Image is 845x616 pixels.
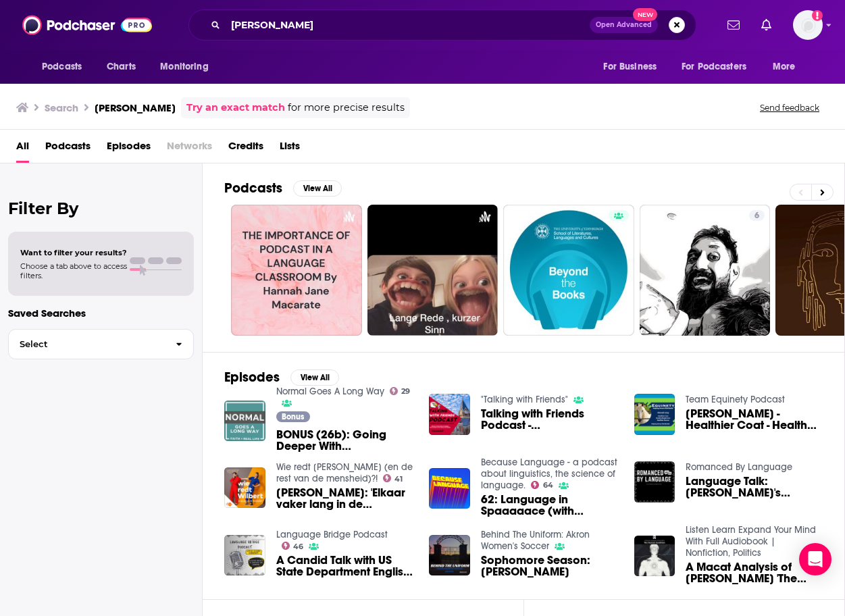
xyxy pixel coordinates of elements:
[634,394,675,435] img: Hannah Lang - Healthier Coat - Healthy Weight Gain - Healthier Hooves
[16,135,29,163] a: All
[226,14,590,36] input: Search podcasts, credits, & more...
[186,100,285,115] a: Try an exact match
[224,535,265,576] img: A Candid Talk with US State Department English Language Fellow Hannah Landers-Organ about Navigat...
[799,543,831,575] div: Open Intercom Messenger
[749,210,765,221] a: 6
[276,555,413,577] a: A Candid Talk with US State Department English Language Fellow Hannah Landers-Organ about Navigat...
[107,135,151,163] a: Episodes
[640,205,771,336] a: 6
[276,429,413,452] span: BONUS (26b): Going Deeper With [PERSON_NAME]
[224,467,265,509] img: Hannah Cuppen: 'Elkaar vaker lang in de ogen kijken'
[686,408,823,431] a: Hannah Lang - Healthier Coat - Healthy Weight Gain - Healthier Hooves
[756,14,777,36] a: Show notifications dropdown
[481,529,590,552] a: Behind The Uniform: Akron Women's Soccer
[673,54,766,80] button: open menu
[224,369,280,386] h2: Episodes
[686,476,823,498] span: Language Talk: [PERSON_NAME]'s Stubbornness With Spanish
[276,555,413,577] span: A Candid Talk with US State Department English Language Fellow [PERSON_NAME]-Organ about Navigati...
[594,54,673,80] button: open menu
[45,101,78,114] h3: Search
[481,494,618,517] a: 62: Language in Spaaaaace (with Hannah Little)
[793,10,823,40] img: User Profile
[754,209,759,223] span: 6
[394,476,403,482] span: 41
[793,10,823,40] span: Logged in as susannahgullette
[276,429,413,452] a: BONUS (26b): Going Deeper With Hannah Lang
[95,101,176,114] h3: [PERSON_NAME]
[543,482,553,488] span: 64
[228,135,263,163] a: Credits
[151,54,226,80] button: open menu
[22,12,152,38] a: Podchaser - Follow, Share and Rate Podcasts
[481,457,617,491] a: Because Language - a podcast about linguistics, the science of language.
[276,487,413,510] span: [PERSON_NAME]: 'Elkaar vaker lang in de [MEDICAL_DATA] kijken'
[686,461,792,473] a: Romanced By Language
[20,261,127,280] span: Choose a tab above to access filters.
[401,388,410,394] span: 29
[481,494,618,517] span: 62: Language in Spaaaaace (with [PERSON_NAME])
[634,461,675,503] img: Language Talk: Hannah's Stubbornness With Spanish
[9,340,165,349] span: Select
[773,57,796,76] span: More
[107,57,136,76] span: Charts
[224,401,265,442] img: BONUS (26b): Going Deeper With Hannah Lang
[682,57,746,76] span: For Podcasters
[288,100,405,115] span: for more precise results
[722,14,745,36] a: Show notifications dropdown
[224,180,342,197] a: PodcastsView All
[383,474,403,482] a: 41
[8,307,194,319] p: Saved Searches
[276,386,384,397] a: Normal Goes A Long Way
[293,180,342,197] button: View All
[32,54,99,80] button: open menu
[634,536,675,577] img: A Macat Analysis of Hannah Arendt's 'The Human Condition' by Anthony Lang | Audiobook
[596,22,652,28] span: Open Advanced
[45,135,91,163] span: Podcasts
[763,54,813,80] button: open menu
[633,8,657,21] span: New
[42,57,82,76] span: Podcasts
[188,9,696,41] div: Search podcasts, credits, & more...
[481,394,568,405] a: "Talking with Friends"
[8,329,194,359] button: Select
[481,555,618,577] span: Sophomore Season: [PERSON_NAME]
[481,408,618,431] a: Talking with Friends Podcast - Hannah Lang and Meghan Low
[167,135,212,163] span: Networks
[686,524,816,559] a: Listen Learn Expand Your Mind With Full Audiobook | Nonfiction, Politics
[481,408,618,431] span: Talking with Friends Podcast - [PERSON_NAME] and [PERSON_NAME]
[686,408,823,431] span: [PERSON_NAME] - Healthier Coat - Healthy Weight Gain - Healthier Hooves
[224,369,339,386] a: EpisodesView All
[812,10,823,21] svg: Add a profile image
[276,529,388,540] a: Language Bridge Podcast
[686,476,823,498] a: Language Talk: Hannah's Stubbornness With Spanish
[98,54,144,80] a: Charts
[282,542,304,550] a: 46
[282,413,304,421] span: Bonus
[429,468,470,509] img: 62: Language in Spaaaaace (with Hannah Little)
[280,135,300,163] a: Lists
[224,180,282,197] h2: Podcasts
[429,394,470,435] img: Talking with Friends Podcast - Hannah Lang and Meghan Low
[686,561,823,584] a: A Macat Analysis of Hannah Arendt's 'The Human Condition' by Anthony Lang | Audiobook
[290,369,339,386] button: View All
[590,17,658,33] button: Open AdvancedNew
[390,387,411,395] a: 29
[8,199,194,218] h2: Filter By
[603,57,657,76] span: For Business
[481,555,618,577] a: Sophomore Season: Hannah Langstaff
[160,57,208,76] span: Monitoring
[429,535,470,576] img: Sophomore Season: Hannah Langstaff
[686,561,823,584] span: A Macat Analysis of [PERSON_NAME] 'The Human Condition' by [PERSON_NAME] | Audiobook
[276,461,413,484] a: Wie redt Wilbert (en de rest van de mensheid)?!
[276,487,413,510] a: Hannah Cuppen: 'Elkaar vaker lang in de ogen kijken'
